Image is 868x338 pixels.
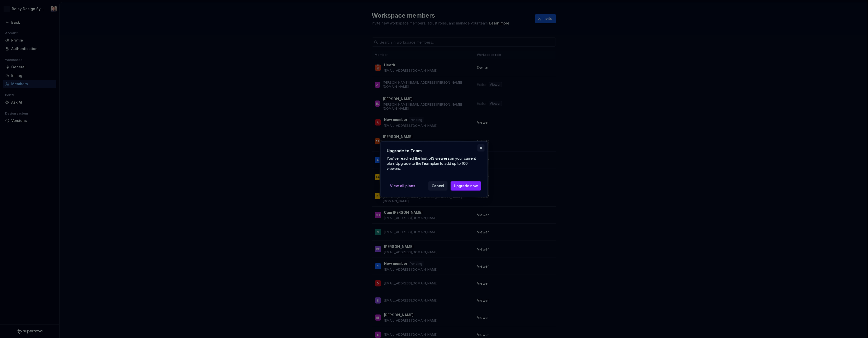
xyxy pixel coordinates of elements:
button: Upgrade now [451,181,481,191]
strong: 3 viewers [432,156,450,160]
span: View all plans [390,183,415,189]
button: Cancel [428,181,448,191]
a: View all plans [387,181,419,191]
span: Upgrade now [454,183,478,189]
span: Cancel [432,183,444,189]
strong: Team [421,161,432,166]
h2: Upgrade to Team [387,148,481,154]
p: You've reached the limit of on your current plan. Upgrade to the plan to add up to 100 viewers. [387,156,481,171]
